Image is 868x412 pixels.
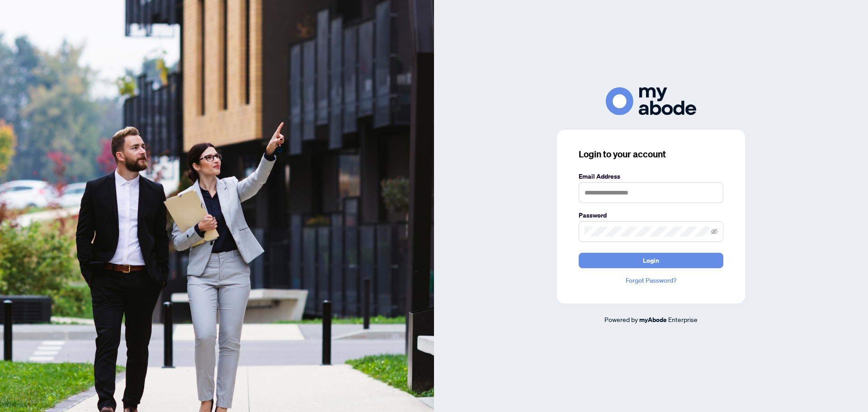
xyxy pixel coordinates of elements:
[579,210,723,220] label: Password
[606,87,696,115] img: ma-logo
[579,275,723,285] a: Forgot Password?
[639,315,667,325] a: myAbode
[668,315,698,323] span: Enterprise
[711,228,717,235] span: eye-invisible
[604,315,638,323] span: Powered by
[579,148,723,161] h3: Login to your account
[579,253,723,268] button: Login
[643,253,659,268] span: Login
[579,171,723,181] label: Email Address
